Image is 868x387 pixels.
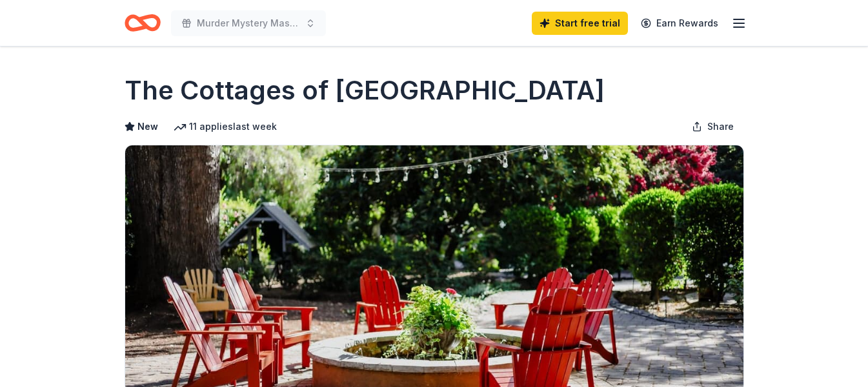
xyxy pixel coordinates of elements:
[174,119,277,134] div: 11 applies last week
[633,12,726,35] a: Earn Rewards
[197,16,300,31] span: Murder Mystery Masquerade Ball Fundraiser
[137,119,158,134] span: New
[707,119,734,134] span: Share
[681,114,744,140] button: Share
[125,8,161,38] a: Home
[125,72,605,109] h1: The Cottages of [GEOGRAPHIC_DATA]
[171,10,326,36] button: Murder Mystery Masquerade Ball Fundraiser
[532,12,628,35] a: Start free trial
